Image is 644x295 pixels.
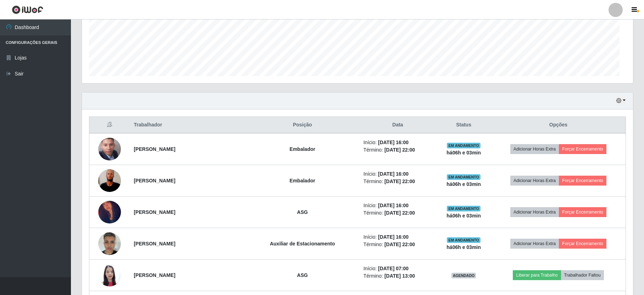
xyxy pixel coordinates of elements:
li: Término: [363,241,432,248]
img: 1751591398028.jpeg [98,155,121,206]
li: Término: [363,178,432,185]
li: Início: [363,265,432,272]
img: CoreUI Logo [12,5,43,14]
strong: Embalador [290,146,315,152]
li: Início: [363,170,432,178]
strong: há 06 h e 03 min [446,181,481,187]
span: AGENDADO [451,273,476,278]
strong: [PERSON_NAME] [134,146,175,152]
strong: há 06 h e 03 min [446,244,481,250]
strong: Auxiliar de Estacionamento [270,241,335,246]
li: Término: [363,209,432,217]
button: Adicionar Horas Extra [510,144,559,154]
strong: [PERSON_NAME] [134,241,175,246]
span: EM ANDAMENTO [447,206,481,211]
button: Liberar para Trabalho [513,270,561,280]
time: [DATE] 13:00 [384,273,415,279]
strong: [PERSON_NAME] [134,209,175,215]
img: 1732967695446.jpeg [98,260,121,290]
button: Forçar Encerramento [559,239,606,249]
strong: há 06 h e 03 min [446,213,481,219]
th: Trabalhador [129,117,246,134]
img: 1743545704103.jpeg [98,191,121,233]
th: Opções [491,117,626,134]
span: EM ANDAMENTO [447,237,481,243]
time: [DATE] 16:00 [378,203,409,208]
th: Status [436,117,491,134]
time: [DATE] 16:00 [378,140,409,145]
time: [DATE] 22:00 [384,178,415,184]
button: Forçar Encerramento [559,207,606,217]
button: Forçar Encerramento [559,176,606,186]
th: Posição [246,117,359,134]
button: Forçar Encerramento [559,144,606,154]
strong: há 06 h e 03 min [446,150,481,155]
button: Adicionar Horas Extra [510,239,559,249]
strong: [PERSON_NAME] [134,272,175,278]
li: Início: [363,202,432,209]
span: EM ANDAMENTO [447,174,481,180]
strong: ASG [297,209,308,215]
button: Adicionar Horas Extra [510,207,559,217]
li: Término: [363,146,432,154]
strong: Embalador [290,178,315,183]
time: [DATE] 22:00 [384,242,415,247]
time: [DATE] 16:00 [378,171,409,177]
span: EM ANDAMENTO [447,143,481,148]
button: Trabalhador Faltou [561,270,604,280]
strong: ASG [297,272,308,278]
img: 1718410528864.jpeg [98,125,121,174]
time: [DATE] 22:00 [384,147,415,153]
time: [DATE] 22:00 [384,210,415,216]
button: Adicionar Horas Extra [510,176,559,186]
strong: [PERSON_NAME] [134,178,175,183]
th: Data [359,117,436,134]
li: Início: [363,233,432,241]
li: Início: [363,139,432,146]
li: Término: [363,272,432,280]
time: [DATE] 07:00 [378,266,409,271]
img: 1753187317343.jpeg [98,228,121,259]
time: [DATE] 16:00 [378,234,409,240]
